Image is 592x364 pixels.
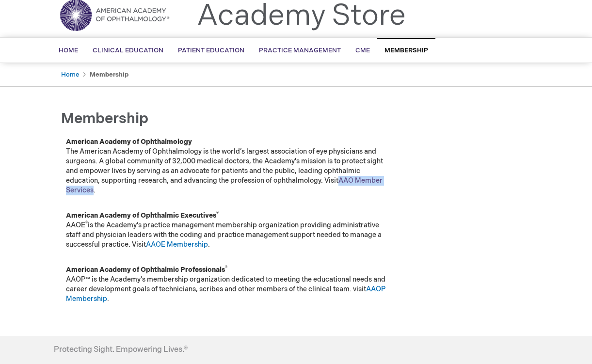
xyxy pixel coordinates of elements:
[93,47,163,54] span: Clinical Education
[66,211,219,220] strong: American Academy of Ophthalmic Executives
[66,137,391,195] p: The American Academy of Ophthalmology is the world’s largest association of eye physicians and su...
[85,221,88,226] sup: ®
[225,265,227,271] sup: ®
[61,71,79,79] a: Home
[61,110,148,127] span: Membership
[216,211,219,217] sup: ®
[146,240,208,249] a: AAOE Membership
[54,346,188,354] h4: Protecting Sight. Empowering Lives.®
[259,47,341,54] span: Practice Management
[66,265,391,304] p: AAOP™ is the Academy's membership organization dedicated to meeting the educational needs and car...
[66,211,391,250] p: AAOE is the Academy’s practice management membership organization providing administrative staff ...
[66,138,192,146] strong: American Academy of Ophthalmology
[59,47,78,54] span: Home
[355,47,370,54] span: CME
[66,266,227,274] strong: American Academy of Ophthalmic Professionals
[90,71,128,79] strong: Membership
[384,47,428,54] span: Membership
[178,47,244,54] span: Patient Education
